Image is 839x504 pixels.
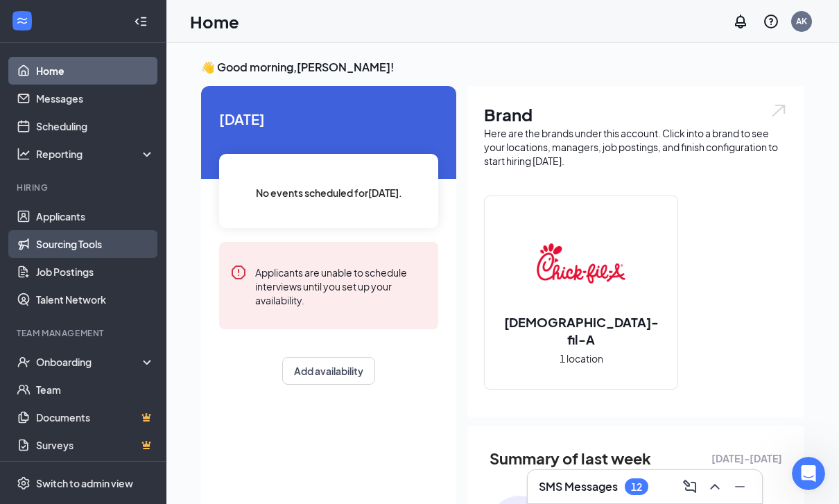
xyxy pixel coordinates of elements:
div: Applicants are unable to schedule interviews until you set up your availability. [255,264,427,307]
div: Team Management [17,327,152,339]
span: [DATE] [219,108,438,130]
button: Minimize [729,476,751,498]
a: Job Postings [36,258,155,286]
div: Here are the brands under this account. Click into a brand to see your locations, managers, job p... [484,126,788,168]
img: open.6027fd2a22e1237b5b06.svg [770,103,788,119]
h2: [DEMOGRAPHIC_DATA]-fil-A [485,313,677,348]
h3: 👋 Good morning, [PERSON_NAME] ! [201,60,804,75]
svg: WorkstreamLogo [15,14,29,28]
span: Summary of last week [490,446,651,471]
span: [DATE] - [DATE] [711,451,782,466]
a: Home [36,57,155,85]
svg: Analysis [17,147,31,161]
a: Sourcing Tools [36,230,155,258]
div: Switch to admin view [36,476,133,490]
div: Reporting [36,147,155,161]
a: Messages [36,85,155,112]
a: SurveysCrown [36,431,155,459]
a: DocumentsCrown [36,403,155,431]
button: Add availability [282,357,375,385]
a: Team [36,376,155,403]
svg: Error [230,264,247,281]
svg: Collapse [134,15,148,28]
div: Hiring [17,182,152,193]
a: Scheduling [36,112,155,140]
svg: QuestionInfo [763,13,779,30]
svg: Notifications [732,13,749,30]
button: ComposeMessage [679,476,701,498]
div: AK [796,15,807,27]
a: Talent Network [36,286,155,313]
h1: Home [190,10,239,33]
span: 1 location [560,351,603,366]
div: 12 [631,481,642,493]
h3: SMS Messages [539,479,618,494]
h1: Brand [484,103,788,126]
img: Chick-fil-A [537,219,625,308]
svg: ChevronUp [707,478,723,495]
svg: Settings [17,476,31,490]
iframe: Intercom live chat [792,457,825,490]
button: ChevronUp [704,476,726,498]
svg: UserCheck [17,355,31,369]
svg: ComposeMessage [682,478,698,495]
a: Applicants [36,202,155,230]
svg: Minimize [732,478,748,495]
div: Onboarding [36,355,143,369]
span: No events scheduled for [DATE] . [256,185,402,200]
